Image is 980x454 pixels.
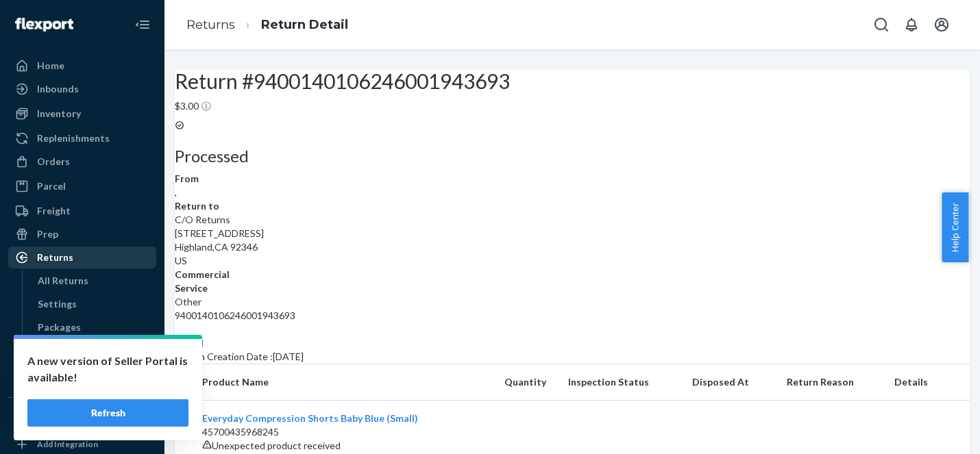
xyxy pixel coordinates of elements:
div: Add Integration [37,438,98,450]
div: All Returns [38,274,88,288]
button: Close Navigation [129,11,156,38]
a: All Returns [31,270,157,292]
button: Refresh [27,399,188,427]
a: Billing [8,364,156,386]
th: Return Reason [776,364,883,401]
p: US [175,254,970,268]
p: Return Creation Date : [DATE] [175,350,970,364]
div: Inbounds [37,82,79,96]
button: Help Center [942,192,968,262]
th: Disposed At [681,364,776,401]
a: Replenishments [8,127,156,149]
a: Freight [8,200,156,222]
button: Open account menu [928,11,955,38]
p: A new version of Seller Portal is available! [27,353,188,386]
h3: Processed [175,147,970,165]
th: Inspection Status [557,364,681,401]
span: , [175,186,177,198]
a: Reporting [8,340,156,362]
div: Prep [37,227,58,241]
div: Returns [37,251,73,264]
div: Orders [37,155,70,168]
span: Other [175,296,201,307]
h2: Return #9400140106246001943693 [175,70,970,92]
button: Integrations [8,409,156,431]
a: Orders [8,151,156,173]
p: C/O Returns [175,213,970,227]
div: Parcel [37,179,66,193]
button: Open notifications [898,11,925,38]
a: Returns [8,247,156,268]
th: Quantity [480,364,557,401]
div: Replenishments [37,131,110,145]
ol: breadcrumbs [175,5,359,45]
a: Add Integration [8,436,156,453]
a: Parcel [8,175,156,197]
dt: From [175,172,970,186]
a: Packages [31,316,157,338]
a: Returns [186,17,235,32]
a: Home [8,55,156,77]
dt: Return to [175,199,970,213]
dt: Detail [175,336,970,350]
p: $3.00 [175,99,970,113]
th: Product Name [175,364,480,401]
a: Everyday Compression Shorts Baby Blue (Small) [202,412,418,424]
span: Unexpected product received [212,440,341,451]
div: Freight [37,204,71,218]
p: [STREET_ADDRESS] [175,227,970,240]
div: Home [37,59,64,73]
div: 9400140106246001943693 [175,309,970,323]
a: Inbounds [8,78,156,100]
p: Highland , CA 92346 [175,240,970,254]
dt: Service [175,281,970,295]
button: Open Search Box [868,11,895,38]
div: Settings [38,297,77,311]
strong: Commercial [175,268,230,280]
a: Settings [31,293,157,315]
div: Packages [38,320,81,334]
img: Flexport logo [15,18,73,31]
div: Inventory [37,107,81,121]
a: Prep [8,223,156,245]
p: 45700435968245 [202,425,469,439]
a: Inventory [8,103,156,125]
a: Return Detail [261,17,348,32]
th: Details [883,364,970,401]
